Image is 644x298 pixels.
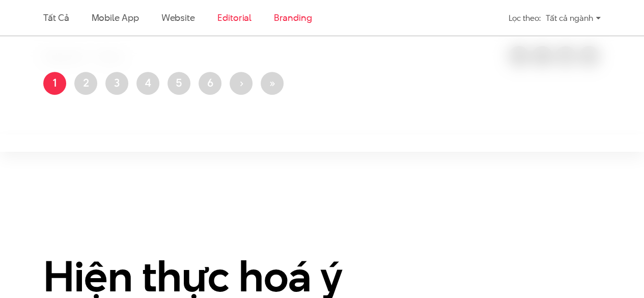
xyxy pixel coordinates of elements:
a: 6 [199,72,221,95]
span: › [239,75,243,90]
a: 3 [105,72,128,95]
a: Branding [274,11,312,24]
div: Tất cả ngành [546,9,601,27]
a: 5 [167,72,190,95]
a: Website [161,11,195,24]
a: 4 [136,72,159,95]
a: Editorial [217,11,251,24]
a: Tất cả [43,11,69,24]
span: » [269,75,275,90]
a: 2 [74,72,97,95]
a: Mobile app [91,11,138,24]
div: Lọc theo: [509,9,541,27]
